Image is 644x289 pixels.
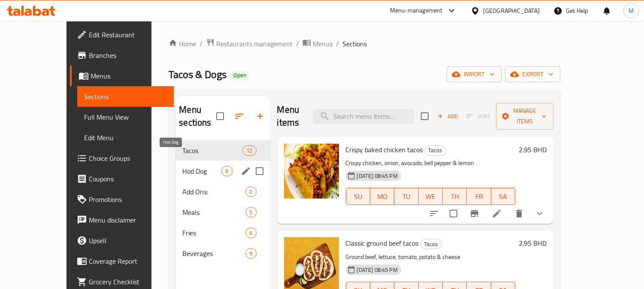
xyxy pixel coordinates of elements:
[179,103,216,129] h2: Menu sections
[313,109,414,124] input: search
[175,202,270,223] div: Meals5
[229,106,250,126] span: Sort sections
[370,188,394,205] button: MO
[175,223,270,243] div: Fries6
[519,144,547,156] h6: 2.95 BHD
[182,248,245,259] span: Beverages
[512,69,553,80] span: export
[509,203,529,224] button: delete
[394,188,418,205] button: TU
[242,145,256,156] div: items
[89,215,167,225] span: Menu disclaimer
[70,251,174,271] a: Coverage Report
[503,105,547,127] span: Manage items
[313,39,333,49] span: Menus
[374,190,391,203] span: MO
[89,153,167,163] span: Choice Groups
[470,190,487,203] span: FR
[346,237,419,250] span: Classic ground beef tacos
[346,252,516,262] p: Ground beef, lettuce, tomato, potato & cheese
[182,187,245,197] span: Add Ons:
[454,69,495,80] span: import
[519,237,547,249] h6: 2.95 BHD
[89,50,167,60] span: Branches
[505,66,560,82] button: export
[529,203,550,224] button: show more
[239,165,252,178] button: edit
[84,91,167,102] span: Sections
[230,70,250,81] div: Open
[422,190,439,203] span: WE
[245,248,256,259] div: items
[169,65,227,84] span: Tacos & Dogs
[492,208,502,219] a: Edit menu item
[175,243,270,264] div: Beverages9
[350,190,367,203] span: SU
[425,145,446,156] div: Tacos
[483,6,540,15] div: [GEOGRAPHIC_DATA]
[175,140,270,161] div: Tacos12
[495,190,512,203] span: SA
[336,39,339,49] li: /
[434,110,461,123] button: Add
[84,132,167,143] span: Edit Menu
[246,229,256,237] span: 6
[434,110,461,123] span: Add item
[222,167,232,175] span: 8
[398,190,415,203] span: TU
[169,38,560,49] nav: breadcrumb
[424,203,444,224] button: sort-choices
[70,230,174,251] a: Upsell
[446,190,463,203] span: TH
[346,188,370,205] button: SU
[70,66,174,86] a: Menus
[91,71,167,81] span: Menus
[464,203,485,224] button: Branch-specific-item
[284,144,339,199] img: Crispy baked chicken tacos
[70,210,174,230] a: Menu disclaimer
[77,86,174,107] a: Sections
[246,250,256,258] span: 9
[342,39,367,49] span: Sections
[243,147,256,155] span: 12
[443,188,467,205] button: TH
[354,172,401,180] span: [DATE] 08:45 PM
[416,107,434,125] span: Select section
[461,110,496,123] span: Select section first
[70,169,174,189] a: Coupons
[175,161,270,181] div: Hod Dog8edit
[346,143,423,156] span: Crispy baked chicken tacos
[70,148,174,169] a: Choice Groups
[89,194,167,205] span: Promotions
[182,207,245,217] div: Meals
[182,166,221,176] span: Hod Dog
[296,39,299,49] li: /
[346,158,516,169] p: Crispy chicken, onion, avocado, bell pepper & lemon
[70,189,174,210] a: Promotions
[390,6,443,16] div: Menu-management
[302,38,333,49] a: Menus
[419,188,443,205] button: WE
[175,137,270,267] nav: Menu sections
[70,24,174,45] a: Edit Restaurant
[89,277,167,287] span: Grocery Checklist
[89,235,167,246] span: Upsell
[182,228,245,238] div: Fries
[629,6,634,15] span: M
[245,207,256,217] div: items
[77,127,174,148] a: Edit Menu
[211,107,229,125] span: Select all sections
[206,38,293,49] a: Restaurants management
[425,145,446,155] span: Tacos
[246,188,256,196] span: 0
[447,66,502,82] button: import
[169,39,196,49] a: Home
[77,107,174,127] a: Full Menu View
[89,174,167,184] span: Coupons
[70,45,174,66] a: Branches
[182,145,242,156] span: Tacos
[421,239,441,249] span: Tacos
[436,111,459,121] span: Add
